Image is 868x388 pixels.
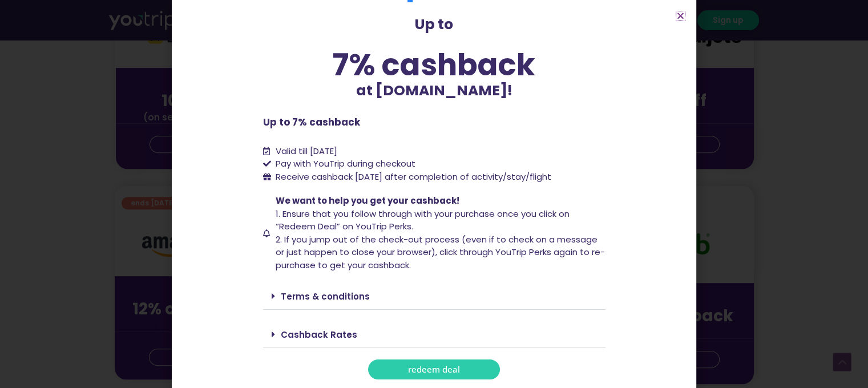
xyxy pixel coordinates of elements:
span: redeem deal [408,365,460,374]
a: redeem deal [368,359,500,379]
div: Cashback Rates [263,321,605,348]
span: Valid till [DATE] [276,145,337,157]
a: Cashback Rates [281,329,357,341]
div: 7% cashback [263,50,605,80]
span: 1. Ensure that you follow through with your purchase once you click on “Redeem Deal” on YouTrip P... [276,208,570,233]
p: Up to [263,14,605,35]
b: Up to 7% cashback [263,115,360,129]
div: Terms & conditions [263,283,605,310]
a: Close [676,11,685,20]
a: Terms & conditions [281,290,370,302]
span: Pay with YouTrip during checkout [273,157,415,171]
span: We want to help you get your cashback! [276,195,459,207]
p: at [DOMAIN_NAME]! [263,80,605,102]
span: Receive cashback [DATE] after completion of activity/stay/flight [276,171,551,183]
span: 2. If you jump out of the check-out process (even if to check on a message or just happen to clos... [276,233,605,271]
